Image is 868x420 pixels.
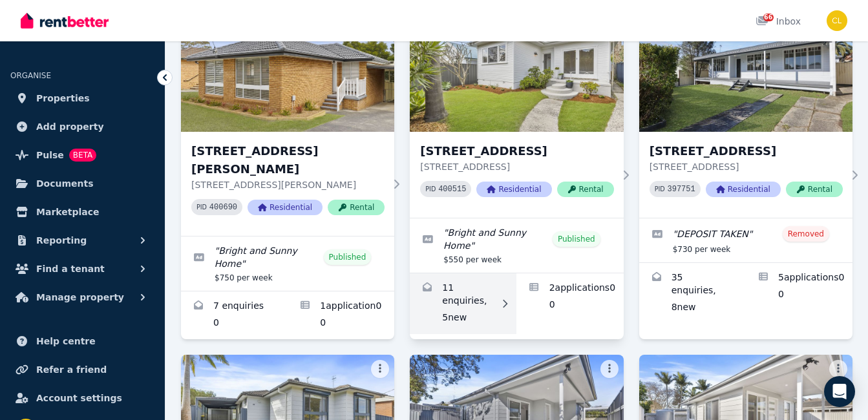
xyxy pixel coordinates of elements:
a: Edit listing: Bright and Sunny Home [181,236,394,291]
div: Inbox [756,15,801,28]
a: Applications for 30 MacArthur St, Killarney Vale [746,263,852,324]
span: Properties [36,90,90,106]
a: Edit listing: Bright and Sunny Home [410,218,623,273]
div: Open Intercom Messenger [824,376,855,407]
span: BETA [69,149,96,162]
h3: [STREET_ADDRESS] [420,142,613,160]
a: Enquiries for 30 MacArthur St, Killarney Vale [639,263,746,324]
span: Help centre [36,333,96,349]
h3: [STREET_ADDRESS] [650,142,843,160]
a: Applications for 68 Thomas Mitchell Rd, Killarney Vale [288,291,394,339]
span: 66 [763,14,774,21]
img: 30 MacArthur St, Killarney Vale [639,8,852,132]
span: Find a tenant [36,261,105,277]
h3: [STREET_ADDRESS][PERSON_NAME] [191,142,385,178]
span: Refer a friend [36,362,107,377]
p: [STREET_ADDRESS][PERSON_NAME] [191,178,385,191]
a: Account settings [10,385,154,411]
img: RentBetter [21,11,109,30]
a: Add property [10,114,154,140]
a: 68 Thomas Mitchell Rd, Killarney Vale[STREET_ADDRESS][PERSON_NAME][STREET_ADDRESS][PERSON_NAME]PI... [181,8,394,236]
span: Add property [36,119,104,134]
span: Reporting [36,233,87,248]
button: Manage property [10,284,154,310]
span: Marketplace [36,204,99,220]
code: 400690 [209,203,237,212]
span: Residential [476,182,551,197]
button: More options [600,360,619,378]
img: 68 Thomas Mitchell Rd, Killarney Vale [181,8,394,132]
span: Residential [706,182,781,197]
span: Residential [248,200,323,215]
a: Enquiries for 68 Thomas Mitchell Rd, Killarney Vale [181,291,288,339]
a: 58 Woy Woy Rd, Woy Woy[STREET_ADDRESS][STREET_ADDRESS]PID 400515ResidentialRental [410,8,623,218]
span: Manage property [36,289,124,305]
a: Documents [10,171,154,196]
span: Documents [36,176,94,191]
span: Rental [786,182,843,197]
span: Rental [328,200,385,215]
small: PID [425,185,436,193]
a: Properties [10,85,154,111]
span: ORGANISE [10,71,51,80]
a: Edit listing: DEPOSIT TAKEN [639,218,852,262]
button: More options [829,360,847,378]
button: Find a tenant [10,256,154,282]
a: Help centre [10,328,154,354]
a: 30 MacArthur St, Killarney Vale[STREET_ADDRESS][STREET_ADDRESS]PID 397751ResidentialRental [639,8,852,218]
a: Applications for 58 Woy Woy Rd, Woy Woy [516,273,623,334]
img: 58 Woy Woy Rd, Woy Woy [410,8,623,132]
a: PulseBETA [10,142,154,168]
a: Marketplace [10,199,154,225]
a: Enquiries for 58 Woy Woy Rd, Woy Woy [410,273,516,334]
code: 397751 [668,185,695,194]
small: PID [655,185,665,193]
button: Reporting [10,227,154,253]
a: Refer a friend [10,357,154,383]
span: Account settings [36,390,122,406]
p: [STREET_ADDRESS] [650,160,843,173]
p: [STREET_ADDRESS] [420,160,613,173]
span: Rental [557,182,614,197]
button: More options [371,360,389,378]
img: Campbell Lemmon [827,10,847,31]
span: Pulse [36,147,64,163]
code: 400515 [438,185,466,194]
small: PID [196,204,207,211]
